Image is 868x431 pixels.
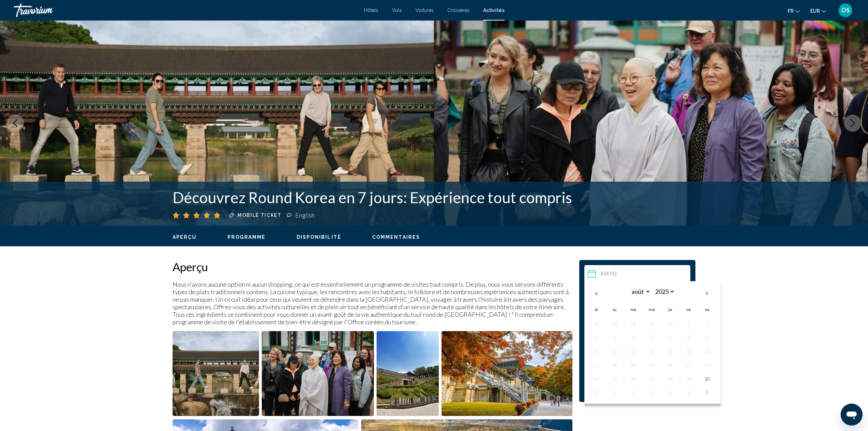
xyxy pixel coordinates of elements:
button: Day 11 [609,347,620,356]
button: Day 21 [665,360,676,370]
button: Day 4 [609,333,620,342]
button: Programme [228,234,266,240]
button: Day 22 [683,360,694,370]
button: Day 26 [628,374,639,383]
button: Day 19 [628,360,639,370]
button: Day 15 [683,347,694,356]
button: Day 27 [646,374,657,383]
button: Day 2 [628,388,639,397]
button: Day 16 [702,347,713,356]
h1: Découvrez Round Korea en 7 jours: Expérience tout compris [173,188,586,206]
button: Day 6 [646,333,657,342]
h2: Aperçu [173,260,572,274]
button: Day 10 [591,347,602,356]
button: Day 5 [628,333,639,342]
a: Croisières [447,8,470,13]
button: Open full-screen image slider [377,331,439,416]
button: Change language [788,6,800,16]
button: Day 5 [683,388,694,397]
a: Activités [483,8,504,13]
button: Day 29 [683,374,694,383]
button: Next month [698,286,716,301]
button: Day 30 [646,319,657,329]
button: Day 31 [591,388,602,397]
button: Open full-screen image slider [173,331,259,416]
a: Travorium [14,3,357,17]
button: Day 25 [609,374,620,383]
p: Nous n'avons aucune option ni aucun shopping, ce qui est essentiellement un programme de visites ... [173,280,572,326]
button: Day 13 [646,347,657,356]
button: Day 24 [591,374,602,383]
button: Day 1 [683,319,694,329]
button: Day 29 [628,319,639,329]
button: Open full-screen image slider [442,331,572,416]
span: EUR [810,8,820,14]
button: Day 2 [702,319,713,329]
select: Select year [653,286,675,298]
button: Day 28 [609,319,620,329]
button: Day 8 [683,333,694,342]
iframe: Bouton de lancement de la fenêtre de messagerie [841,404,863,426]
select: Select month [628,286,651,298]
span: OS [841,7,850,14]
button: Day 27 [591,319,602,329]
button: Commentaires [372,234,420,240]
a: Hôtels [364,8,378,13]
button: Previous image [7,115,24,132]
button: Day 9 [702,333,713,342]
a: Vols [392,8,402,13]
div: English [295,211,316,219]
button: Disponibilité [297,234,341,240]
button: Day 18 [609,360,620,370]
button: Next image [844,115,861,132]
button: Day 1 [609,388,620,397]
button: User Menu [837,3,854,17]
button: Day 17 [591,360,602,370]
button: Day 3 [646,388,657,397]
button: Aperçu [173,234,197,240]
button: Day 6 [702,388,713,397]
button: Day 31 [665,319,676,329]
button: Day 14 [665,347,676,356]
button: Day 23 [702,360,713,370]
button: Open full-screen image slider [262,331,374,416]
button: Day 12 [628,347,639,356]
button: Day 28 [665,374,676,383]
button: Previous month [587,286,606,301]
button: Day 7 [665,333,676,342]
button: Day 4 [665,388,676,397]
span: Mobile ticket [238,212,282,218]
button: Day 20 [646,360,657,370]
button: Day 30 [702,374,713,383]
span: fr [788,8,794,14]
button: Day 3 [591,333,602,342]
a: Voitures [416,8,434,13]
button: Change currency [810,6,826,16]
